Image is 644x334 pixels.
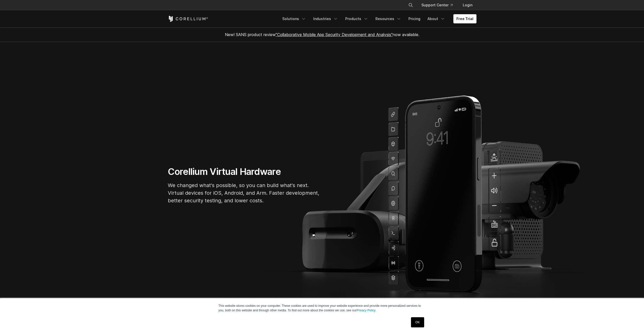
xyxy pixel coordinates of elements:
div: Navigation Menu [402,1,476,10]
a: About [424,14,448,23]
a: Privacy Policy. [357,309,376,312]
span: New! SANS product review now available. [225,32,419,37]
a: Solutions [279,14,309,23]
p: We changed what's possible, so you can build what's next. Virtual devices for iOS, Android, and A... [168,181,320,204]
a: OK [411,317,424,327]
a: Support Center [417,1,457,10]
a: Products [342,14,371,23]
a: Login [459,1,476,10]
a: "Collaborative Mobile App Security Development and Analysis" [276,32,393,37]
a: Pricing [405,14,423,23]
p: This website stores cookies on your computer. These cookies are used to improve your website expe... [219,303,426,313]
h1: Corellium Virtual Hardware [168,166,320,177]
a: Corellium Home [168,16,208,22]
button: Search [406,1,415,10]
a: Industries [310,14,341,23]
a: Free Trial [453,14,476,23]
div: Navigation Menu [279,14,476,23]
a: Resources [372,14,404,23]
